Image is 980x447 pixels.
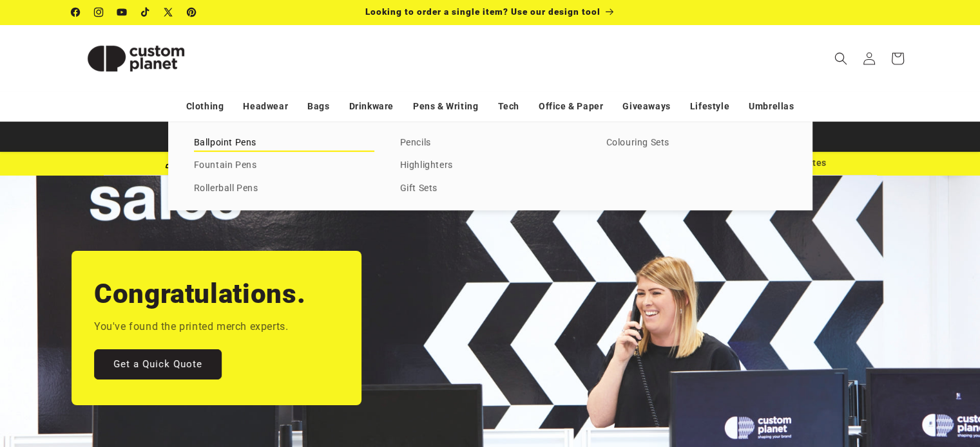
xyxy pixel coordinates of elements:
[365,6,600,17] span: Looking to order a single item? Use our design tool
[94,349,222,379] a: Get a Quick Quote
[194,157,374,174] a: Fountain Pens
[194,180,374,197] a: Rollerball Pens
[539,95,603,118] a: Office & Paper
[916,385,980,447] iframe: Chat Widget
[94,318,288,336] p: You've found the printed merch experts.
[827,44,855,73] summary: Search
[400,134,581,152] a: Pencils
[400,157,581,174] a: Highlighters
[606,134,787,152] a: Colouring Sets
[690,95,729,118] a: Lifestyle
[749,95,794,118] a: Umbrellas
[497,95,519,118] a: Tech
[307,95,329,118] a: Bags
[622,95,670,118] a: Giveaways
[349,95,394,118] a: Drinkware
[94,277,305,311] h2: Congratulations.
[413,95,478,118] a: Pens & Writing
[66,24,205,92] a: Custom Planet
[400,180,581,197] a: Gift Sets
[186,95,224,118] a: Clothing
[243,95,288,118] a: Headwear
[194,134,374,152] a: Ballpoint Pens
[72,30,200,87] img: Custom Planet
